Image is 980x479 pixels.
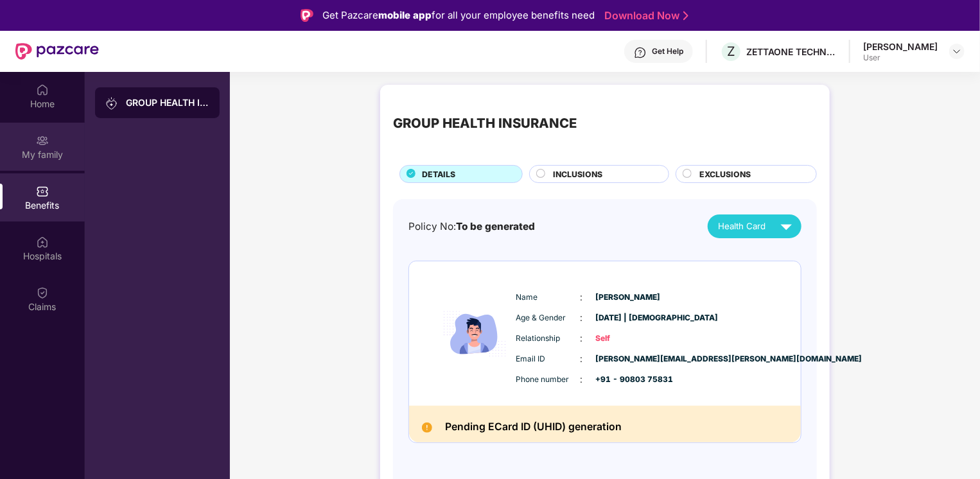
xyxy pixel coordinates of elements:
span: Health Card [718,220,766,233]
img: svg+xml;base64,PHN2ZyB4bWxucz0iaHR0cDovL3d3dy53My5vcmcvMjAwMC9zdmciIHZpZXdCb3g9IjAgMCAyNCAyNCIgd2... [775,215,798,238]
span: : [581,352,583,366]
span: : [581,290,583,304]
img: svg+xml;base64,PHN2ZyBpZD0iSG9tZSIgeG1sbnM9Imh0dHA6Ly93d3cudzMub3JnLzIwMDAvc3ZnIiB3aWR0aD0iMjAiIG... [36,83,49,96]
a: Download Now [604,9,685,22]
img: Logo [301,9,313,22]
span: DETAILS [422,168,455,180]
div: GROUP HEALTH INSURANCE [126,96,209,109]
span: : [581,311,583,325]
span: : [581,372,583,387]
span: Age & Gender [516,312,581,324]
span: [DATE] | [DEMOGRAPHIC_DATA] [596,312,660,324]
img: svg+xml;base64,PHN2ZyB3aWR0aD0iMjAiIGhlaWdodD0iMjAiIHZpZXdCb3g9IjAgMCAyMCAyMCIgZmlsbD0ibm9uZSIgeG... [105,97,118,110]
span: Name [516,292,581,304]
img: Pending [422,422,432,433]
button: Health Card [708,214,801,238]
img: svg+xml;base64,PHN2ZyB3aWR0aD0iMjAiIGhlaWdodD0iMjAiIHZpZXdCb3g9IjAgMCAyMCAyMCIgZmlsbD0ibm9uZSIgeG... [36,134,49,147]
span: [PERSON_NAME][EMAIL_ADDRESS][PERSON_NAME][DOMAIN_NAME] [596,353,660,365]
span: Phone number [516,374,581,386]
span: : [581,331,583,345]
span: Z [727,44,735,59]
div: Get Help [652,46,683,57]
span: +91 - 90803 75831 [596,374,660,386]
div: Get Pazcare for all your employee benefits need [322,8,595,23]
div: [PERSON_NAME] [863,40,938,53]
span: Self [596,333,660,345]
span: [PERSON_NAME] [596,292,660,304]
strong: mobile app [378,9,432,21]
div: ZETTAONE TECHNOLOGIES INDIA PRIVATE LIMITED [746,46,836,58]
img: svg+xml;base64,PHN2ZyBpZD0iQmVuZWZpdHMiIHhtbG5zPSJodHRwOi8vd3d3LnczLm9yZy8yMDAwL3N2ZyIgd2lkdGg9Ij... [36,185,49,198]
span: Relationship [516,333,581,345]
img: svg+xml;base64,PHN2ZyBpZD0iSGVscC0zMngzMiIgeG1sbnM9Imh0dHA6Ly93d3cudzMub3JnLzIwMDAvc3ZnIiB3aWR0aD... [634,46,647,59]
div: User [863,53,938,63]
img: svg+xml;base64,PHN2ZyBpZD0iQ2xhaW0iIHhtbG5zPSJodHRwOi8vd3d3LnczLm9yZy8yMDAwL3N2ZyIgd2lkdGg9IjIwIi... [36,286,49,299]
img: New Pazcare Logo [15,43,99,60]
span: EXCLUSIONS [699,168,751,180]
img: Stroke [683,9,688,22]
h2: Pending ECard ID (UHID) generation [445,419,622,436]
img: svg+xml;base64,PHN2ZyBpZD0iRHJvcGRvd24tMzJ4MzIiIHhtbG5zPSJodHRwOi8vd3d3LnczLm9yZy8yMDAwL3N2ZyIgd2... [952,46,962,57]
div: Policy No: [408,219,535,234]
span: To be generated [456,220,535,232]
img: svg+xml;base64,PHN2ZyBpZD0iSG9zcGl0YWxzIiB4bWxucz0iaHR0cDovL3d3dy53My5vcmcvMjAwMC9zdmciIHdpZHRoPS... [36,236,49,248]
img: icon [436,277,513,391]
span: Email ID [516,353,581,365]
span: INCLUSIONS [554,168,603,180]
div: GROUP HEALTH INSURANCE [393,113,577,134]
